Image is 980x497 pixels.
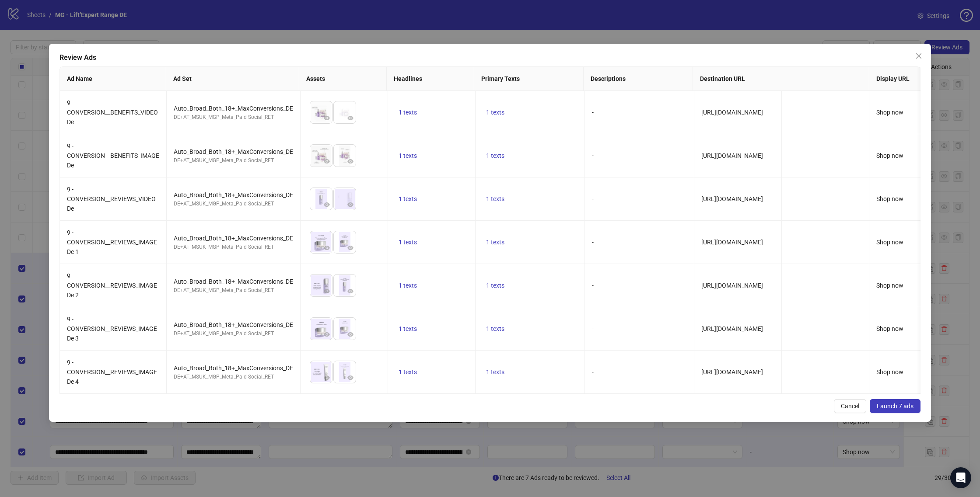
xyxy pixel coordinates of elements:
[345,156,356,167] button: Preview
[399,239,417,246] span: 1 texts
[60,67,166,91] th: Ad Name
[310,361,332,383] img: Asset 1
[347,202,353,208] span: eye
[395,194,420,204] button: 1 texts
[701,325,763,332] span: [URL][DOMAIN_NAME]
[399,152,417,159] span: 1 texts
[67,359,157,385] span: 9 - CONVERSION__REVIEWS_IMAGE De 4
[334,101,356,123] img: Asset 2
[395,323,420,334] button: 1 texts
[324,158,330,164] span: eye
[324,331,330,337] span: eye
[592,239,594,246] span: -
[592,109,594,116] span: -
[486,109,504,116] span: 1 texts
[592,195,594,202] span: -
[174,156,293,165] div: DE+AT_MSUK_MGP_Meta_Paid Social_RET
[387,67,474,91] th: Headlines
[345,286,356,296] button: Preview
[67,99,158,125] span: 9 - CONVERSION__BENEFITS_VIDEO De
[592,368,594,375] span: -
[324,202,330,208] span: eye
[322,286,332,296] button: Preview
[912,49,926,63] button: Close
[483,194,508,204] button: 1 texts
[67,142,159,169] span: 9 - CONVERSION__BENEFITS_IMAGE De
[310,101,332,123] img: Asset 1
[915,52,922,59] span: close
[347,375,353,381] span: eye
[876,109,903,116] span: Shop now
[299,67,387,91] th: Assets
[486,152,504,159] span: 1 texts
[67,229,157,255] span: 9 - CONVERSION__REVIEWS_IMAGE De 1
[345,113,356,123] button: Preview
[67,186,156,212] span: 9 - CONVERSION__REVIEWS_VIDEO De
[324,245,330,251] span: eye
[347,331,353,337] span: eye
[399,325,417,332] span: 1 texts
[399,195,417,202] span: 1 texts
[486,368,504,375] span: 1 texts
[701,239,763,246] span: [URL][DOMAIN_NAME]
[322,199,332,210] button: Preview
[701,109,763,116] span: [URL][DOMAIN_NAME]
[334,231,356,253] img: Asset 2
[310,188,332,210] img: Asset 1
[701,152,763,159] span: [URL][DOMAIN_NAME]
[483,323,508,334] button: 1 texts
[174,320,293,330] div: Auto_Broad_Both_18+_MaxConversions_DE
[174,286,293,295] div: DE+AT_MSUK_MGP_Meta_Paid Social_RET
[474,67,584,91] th: Primary Texts
[174,363,293,373] div: Auto_Broad_Both_18+_MaxConversions_DE
[399,282,417,289] span: 1 texts
[334,188,356,210] img: Asset 2
[174,233,293,243] div: Auto_Broad_Both_18+_MaxConversions_DE
[347,245,353,251] span: eye
[174,277,293,286] div: Auto_Broad_Both_18+_MaxConversions_DE
[486,282,504,289] span: 1 texts
[395,367,420,377] button: 1 texts
[174,190,293,200] div: Auto_Broad_Both_18+_MaxConversions_DE
[834,399,866,413] button: Cancel
[310,318,332,340] img: Asset 1
[395,107,420,118] button: 1 texts
[67,316,157,342] span: 9 - CONVERSION__REVIEWS_IMAGE De 3
[347,158,353,164] span: eye
[950,467,971,488] div: Open Intercom Messenger
[395,237,420,247] button: 1 texts
[841,403,859,410] span: Cancel
[483,237,508,247] button: 1 texts
[869,67,957,91] th: Display URL
[174,113,293,122] div: DE+AT_MSUK_MGP_Meta_Paid Social_RET
[877,403,913,410] span: Launch 7 ads
[345,199,356,210] button: Preview
[166,67,299,91] th: Ad Set
[174,373,293,381] div: DE+AT_MSUK_MGP_Meta_Paid Social_RET
[67,272,157,299] span: 9 - CONVERSION__REVIEWS_IMAGE De 2
[310,145,332,167] img: Asset 1
[876,325,903,332] span: Shop now
[876,152,903,159] span: Shop now
[876,368,903,375] span: Shop now
[345,372,356,383] button: Preview
[347,288,353,294] span: eye
[876,282,903,289] span: Shop now
[693,67,869,91] th: Destination URL
[876,195,903,202] span: Shop now
[310,275,332,296] img: Asset 1
[399,109,417,116] span: 1 texts
[322,372,332,383] button: Preview
[324,115,330,121] span: eye
[876,239,903,246] span: Shop now
[395,150,420,161] button: 1 texts
[345,243,356,253] button: Preview
[701,368,763,375] span: [URL][DOMAIN_NAME]
[174,147,293,156] div: Auto_Broad_Both_18+_MaxConversions_DE
[322,243,332,253] button: Preview
[483,280,508,291] button: 1 texts
[592,325,594,332] span: -
[174,243,293,251] div: DE+AT_MSUK_MGP_Meta_Paid Social_RET
[334,318,356,340] img: Asset 2
[324,375,330,381] span: eye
